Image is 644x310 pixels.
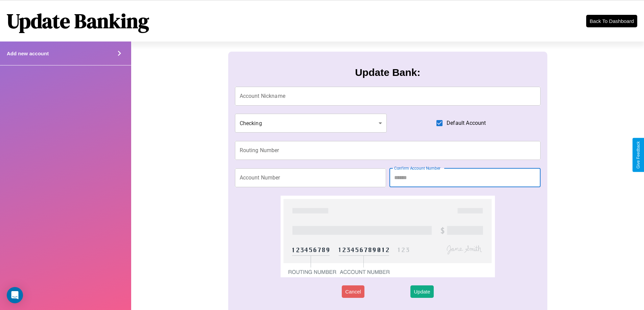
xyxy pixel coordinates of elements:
[636,141,641,169] div: Give Feedback
[410,285,433,298] button: Update
[281,196,495,277] img: check
[7,287,23,303] div: Open Intercom Messenger
[7,7,149,35] h1: Update Banking
[235,114,387,133] div: Checking
[394,165,440,171] label: Confirm Account Number
[342,285,364,298] button: Cancel
[447,119,486,127] span: Default Account
[7,51,49,56] h4: Add new account
[586,15,637,27] button: Back To Dashboard
[355,67,420,78] h3: Update Bank:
